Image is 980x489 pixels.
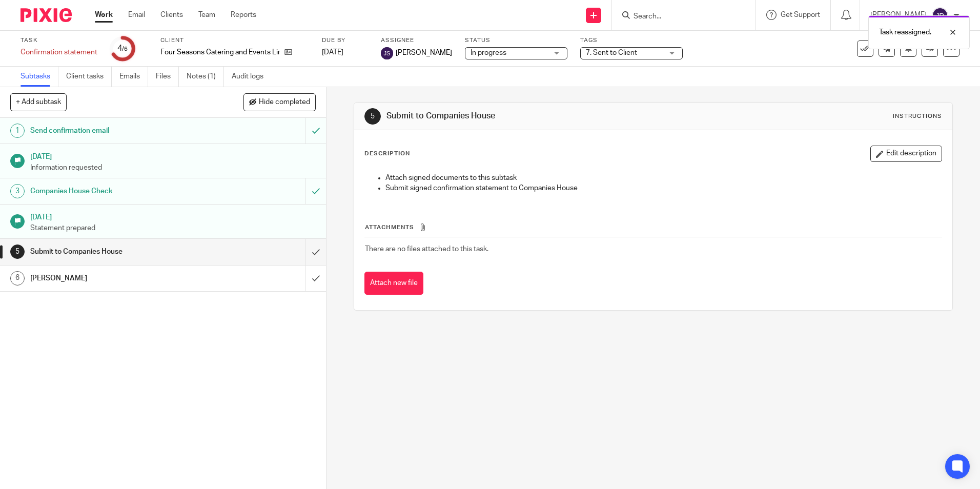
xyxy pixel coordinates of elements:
img: Pixie [21,8,72,22]
div: 1 [10,124,25,138]
button: Attach new file [364,272,423,295]
h1: Submit to Companies House [30,244,207,259]
a: Subtasks [21,67,58,87]
h1: [DATE] [30,149,316,162]
a: Notes (1) [187,67,224,87]
img: svg%3E [381,47,393,59]
span: 7. Sent to Client [586,49,637,56]
p: Statement prepared [30,223,316,233]
p: Description [364,150,410,158]
a: Client tasks [66,67,112,87]
div: Instructions [893,112,942,120]
h1: Send confirmation email [30,123,207,138]
div: 5 [364,108,381,125]
span: Attachments [365,225,414,230]
p: Four Seasons Catering and Events Limited [160,47,279,57]
button: Edit description [870,146,942,162]
label: Status [465,36,567,45]
p: Information requested [30,162,316,173]
a: Reports [231,10,256,20]
label: Client [160,36,309,45]
label: Due by [322,36,368,45]
a: Files [156,67,179,87]
a: Emails [119,67,148,87]
a: Work [95,10,113,20]
p: Task reassigned. [879,27,931,37]
div: 5 [10,244,25,259]
a: Team [198,10,215,20]
label: Assignee [381,36,452,45]
h1: Submit to Companies House [386,111,675,121]
div: 6 [10,271,25,286]
a: Audit logs [232,67,271,87]
button: Hide completed [243,93,316,111]
span: There are no files attached to this task. [365,246,488,253]
a: Email [128,10,145,20]
span: Hide completed [259,98,310,107]
div: 4 [117,43,128,54]
img: svg%3E [932,7,948,24]
p: Submit signed confirmation statement to Companies House [385,183,941,193]
h1: Companies House Check [30,184,207,199]
span: [PERSON_NAME] [396,48,452,58]
button: + Add subtask [10,93,67,111]
p: Attach signed documents to this subtask [385,173,941,183]
span: [DATE] [322,49,343,56]
label: Task [21,36,97,45]
a: Clients [160,10,183,20]
h1: [PERSON_NAME] [30,271,207,286]
h1: [DATE] [30,210,316,222]
div: 3 [10,184,25,198]
span: In progress [471,49,506,56]
small: /6 [122,46,128,52]
div: Confirmation statement [21,47,97,57]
